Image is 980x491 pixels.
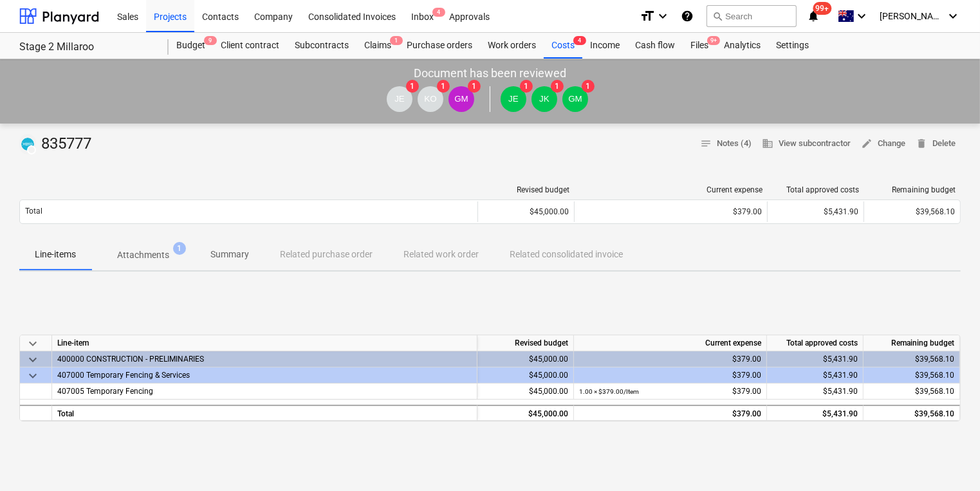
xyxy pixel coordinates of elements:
a: Claims1 [356,33,399,59]
div: Total approved costs [773,185,859,194]
div: Current expense [574,335,767,351]
span: KO [424,94,436,104]
a: Analytics [716,33,768,59]
div: $5,431.90 [767,367,864,384]
div: $379.00 [579,367,761,384]
div: John Keane [532,86,557,112]
span: keyboard_arrow_down [25,368,41,384]
span: JK [539,94,550,104]
p: Summary [210,248,249,261]
div: $45,000.00 [477,405,574,421]
img: xero.svg [21,138,34,151]
button: Delete [911,134,961,154]
span: search [712,11,723,21]
div: Revised budget [477,335,574,351]
div: $379.00 [579,351,761,367]
a: Income [582,33,627,59]
span: 1 [551,80,564,93]
div: Cash flow [627,33,683,59]
div: $5,431.90 [767,405,864,421]
div: $5,431.90 [767,201,864,222]
i: keyboard_arrow_down [945,8,961,24]
div: $39,568.10 [864,367,960,384]
span: $5,431.90 [823,387,858,396]
span: 1 [406,80,419,93]
p: Attachments [117,248,169,262]
button: Change [856,134,911,154]
span: GM [454,94,468,104]
span: 9 [204,36,217,45]
button: Search [707,5,797,27]
div: Stage 2 Millaroo [19,41,153,54]
span: 1 [582,80,595,93]
div: 407000 Temporary Fencing & Services [57,367,472,383]
i: keyboard_arrow_down [854,8,869,24]
span: $39,568.10 [915,387,954,396]
iframe: Chat Widget [916,429,980,491]
div: $379.00 [579,406,761,422]
div: Kalin Olive [418,86,443,112]
a: Costs4 [544,33,582,59]
div: $379.00 [579,384,761,400]
div: Claims [356,33,399,59]
span: 4 [432,8,445,17]
span: Notes (4) [700,136,752,151]
div: $45,000.00 [477,201,574,222]
span: delete [916,138,927,149]
a: Settings [768,33,817,59]
div: Jason Escobar [387,86,412,112]
button: View subcontractor [757,134,856,154]
span: 4 [573,36,586,45]
div: $45,000.00 [477,351,574,367]
div: Total approved costs [767,335,864,351]
span: View subcontractor [762,136,851,151]
div: $39,568.10 [864,405,960,421]
i: keyboard_arrow_down [655,8,670,24]
a: Budget9 [169,33,213,59]
div: Invoice has been synced with Xero and its status is currently DRAFT [19,134,36,154]
span: 9+ [707,36,720,45]
span: edit [861,138,873,149]
div: Files [683,33,716,59]
div: $379.00 [580,207,762,216]
div: Budget [169,33,213,59]
div: $45,000.00 [477,384,574,400]
span: JE [394,94,405,104]
div: 835777 [19,134,97,154]
div: Purchase orders [399,33,480,59]
span: GM [568,94,582,104]
a: Subcontracts [287,33,356,59]
a: Work orders [480,33,544,59]
i: notifications [807,8,820,24]
div: 400000 CONSTRUCTION - PRELIMINARIES [57,351,472,367]
span: 407005 Temporary Fencing [57,387,153,396]
div: $5,431.90 [767,351,864,367]
p: Document has been reviewed [414,66,566,81]
div: Remaining budget [864,335,960,351]
i: format_size [640,8,655,24]
div: Remaining budget [869,185,956,194]
div: Revised budget [483,185,569,194]
span: Delete [916,136,956,151]
span: 1 [520,80,533,93]
div: Geoff Morley [562,86,588,112]
button: Notes (4) [695,134,757,154]
span: [PERSON_NAME] [880,11,944,21]
div: Geoff Morley [448,86,474,112]
div: Jason Escobar [501,86,526,112]
div: $45,000.00 [477,367,574,384]
i: Knowledge base [681,8,694,24]
span: 1 [437,80,450,93]
span: 1 [390,36,403,45]
p: Total [25,206,42,217]
span: $39,568.10 [916,207,955,216]
a: Client contract [213,33,287,59]
div: Costs [544,33,582,59]
a: Files9+ [683,33,716,59]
